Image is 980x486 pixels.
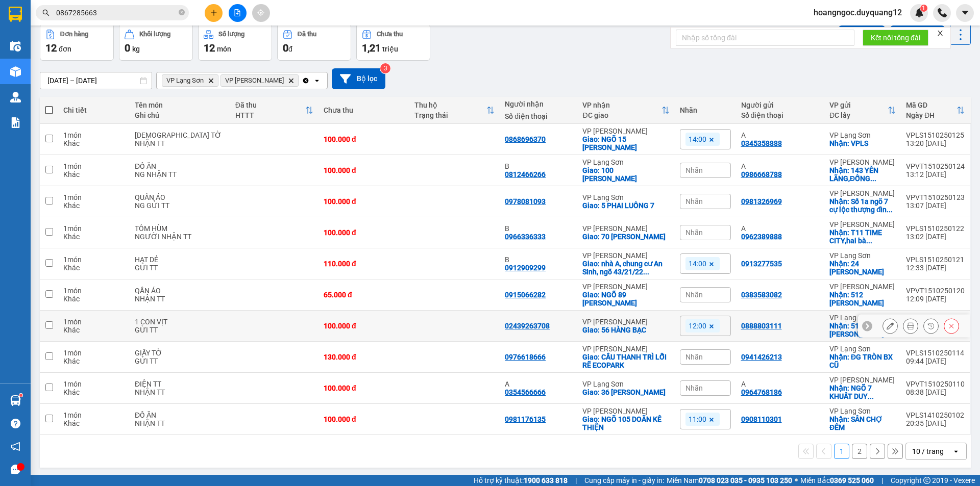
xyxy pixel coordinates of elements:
div: QUẦN ÁO [135,193,225,201]
span: Miền Nam [667,475,792,486]
span: Nhãn [685,291,703,299]
div: VP [PERSON_NAME] [582,251,669,260]
div: 12:33 [DATE] [906,264,965,272]
span: ⚪️ [795,478,798,482]
div: VP nhận [582,101,661,109]
div: 0981176135 [505,415,546,423]
div: Khác [63,139,125,147]
div: Chưa thu [324,106,404,114]
span: close-circle [179,9,185,15]
div: B [505,162,572,170]
span: VP Lạng Sơn, close by backspace [162,74,218,87]
div: VPVT1510250110 [906,380,965,388]
div: Nhãn [680,106,731,114]
span: ... [887,206,893,214]
img: icon-new-feature [915,8,924,17]
div: VP [PERSON_NAME] [582,283,669,291]
div: 1 món [63,411,125,419]
div: Nhận: VPLS [829,139,896,147]
span: | [575,475,577,486]
div: Chưa thu [377,31,403,38]
span: 12 [204,42,215,54]
div: VPLS1510250121 [906,255,965,264]
div: A [741,380,819,388]
div: 0964768186 [741,388,782,396]
span: caret-down [961,8,970,17]
div: VP [PERSON_NAME] [582,224,669,233]
div: VP Lạng Sơn [829,407,896,415]
span: ... [868,392,874,400]
div: A [505,380,572,388]
div: VP Lạng Sơn [582,158,669,166]
div: VPVT1510250120 [906,287,965,295]
span: Nhãn [685,228,703,237]
div: 02439263708 [505,322,550,330]
div: VP [PERSON_NAME] [829,158,896,166]
strong: 1900 633 818 [524,476,568,484]
div: Nhận: 512 TRẦN ĐĂNG [829,322,896,338]
div: A [741,131,819,139]
div: 100.000 đ [324,384,404,392]
div: Khác [63,326,125,334]
div: 13:02 [DATE] [906,233,965,241]
div: 20:35 [DATE] [906,419,965,427]
span: Nhãn [685,353,703,361]
span: VP Lạng Sơn [166,76,204,85]
div: 0383583082 [741,291,782,299]
div: Khác [63,170,125,178]
div: VP Lạng Sơn [829,314,896,322]
span: close [937,30,944,37]
div: 0812466266 [505,170,546,178]
span: close-circle [179,8,185,18]
input: Nhập số tổng đài [676,30,854,46]
div: 100.000 đ [324,415,404,423]
div: 1 món [63,380,125,388]
th: Toggle SortBy [824,97,901,124]
div: Nhận: 512 MINH KHAI [829,291,896,307]
div: Giao: NGÕ 89 NGÔ QUYỀN [582,291,669,307]
div: Giao: 36 TRẦN ĐĂNG NINH [582,388,669,396]
img: solution-icon [10,117,21,128]
th: Toggle SortBy [577,97,674,124]
svg: Clear all [302,76,310,85]
span: message [11,465,20,474]
div: Đã thu [235,101,305,109]
div: 12:09 [DATE] [906,295,965,303]
div: NHẬN TT [135,295,225,303]
div: 65.000 đ [324,291,404,299]
div: Nhận: 24 ĐINH LIỆT [829,260,896,276]
div: Khác [63,233,125,241]
div: 13:07 [DATE] [906,201,965,210]
span: file-add [234,9,241,16]
div: A [741,224,819,233]
th: Toggle SortBy [901,97,970,124]
span: VP Minh Khai [225,76,284,85]
div: Giao: CẦU THANH TRÌ LỖI RẼ ECOPARK [582,353,669,369]
div: 100.000 đ [324,166,404,174]
div: GIẦY TỜ [135,131,225,139]
div: 100.000 đ [324,322,404,330]
div: VP [PERSON_NAME] [829,220,896,228]
div: Giao: nhà A, chung cư An Sinh, ngõ 43/21/22 đường Lưu Hữu Phước, Mỹ đình 1, Nam Từ Liêm, [582,260,669,276]
div: 0908110301 [741,415,782,423]
span: ... [866,237,872,245]
div: VP [PERSON_NAME] [829,376,896,384]
div: QẦN ÁO [135,287,225,295]
div: Đã thu [298,31,316,38]
div: VP Lạng Sơn [829,131,896,139]
div: Giao: NGÕ 105 DOÃN KẾ THIỆN [582,415,669,431]
div: Nhận: NGÕ 7 KHUẤT DUY TIẾN,THANH XUÂN,HÀ NỘI [829,384,896,400]
button: 2 [852,444,867,459]
div: 08:38 [DATE] [906,388,965,396]
input: Selected VP Lạng Sơn, VP Minh Khai. [301,75,302,86]
sup: 3 [380,63,390,73]
div: TÔM HÙM [135,224,225,233]
div: VPLS1510250122 [906,224,965,233]
div: VP Lạng Sơn [582,193,669,201]
div: Số lượng [218,31,244,38]
div: Khác [63,388,125,396]
div: Khác [63,201,125,210]
button: aim [252,4,270,22]
div: 0966336333 [505,233,546,241]
div: Thu hộ [414,101,487,109]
